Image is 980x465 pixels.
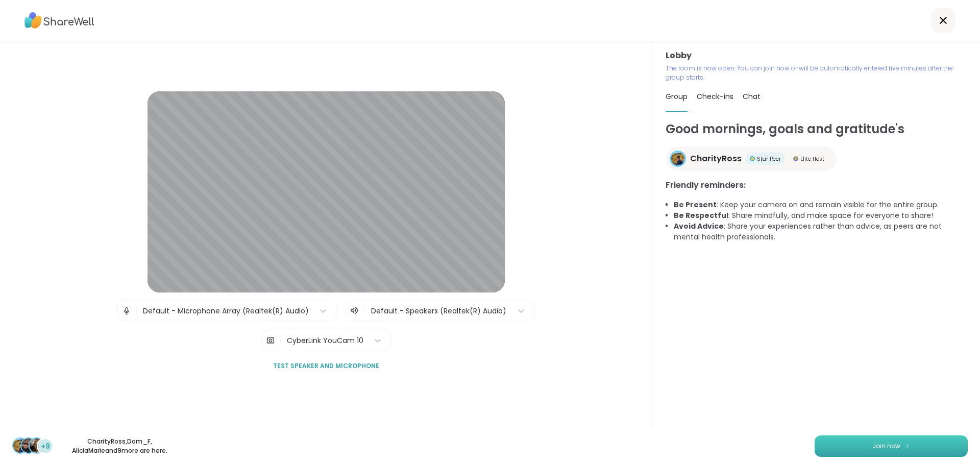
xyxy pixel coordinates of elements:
[363,305,366,317] span: |
[666,50,968,62] h3: Lobby
[800,155,824,163] span: Elite Host
[24,9,94,32] img: ShareWell Logo
[674,210,728,221] b: Be Respectful
[273,361,379,371] span: Test speaker and microphone
[269,355,383,377] button: Test speaker and microphone
[266,330,275,351] img: Camera
[671,152,684,165] img: CharityRoss
[62,437,177,455] p: CharityRoss , Dom_F , AliciaMarie and 9 more are here.
[135,301,138,321] span: |
[666,179,968,191] h3: Friendly reminders:
[674,221,968,242] li: : Share your experiences rather than advice, as peers are not mental health professionals.
[666,91,688,102] span: Group
[690,153,742,165] span: CharityRoss
[743,91,761,102] span: Chat
[872,442,900,451] span: Join now
[904,443,911,449] img: ShareWell Logomark
[757,155,781,163] span: Star Peer
[279,330,282,351] span: |
[287,335,363,346] div: CyberLink YouCam 10
[697,91,733,102] span: Check-ins
[30,438,44,453] img: AliciaMarie
[674,200,968,210] li: : Keep your camera on and remain visible for the entire group.
[674,200,717,210] b: Be Present
[674,210,968,221] li: : Share mindfully, and make space for everyone to share!
[13,438,28,453] img: CharityRoss
[793,156,798,161] img: Elite Host
[666,120,968,138] h1: Good mornings, goals and gratitude's
[674,221,724,231] b: Avoid Advice
[21,438,36,453] img: Dom_F
[41,441,50,452] span: +9
[666,64,968,82] p: The room is now open. You can join now or will be automatically entered five minutes after the gr...
[815,435,968,457] button: Join now
[143,306,309,316] div: Default - Microphone Array (Realtek(R) Audio)
[666,146,837,171] a: CharityRossCharityRossStar PeerStar PeerElite HostElite Host
[750,156,755,161] img: Star Peer
[122,301,131,321] img: Microphone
